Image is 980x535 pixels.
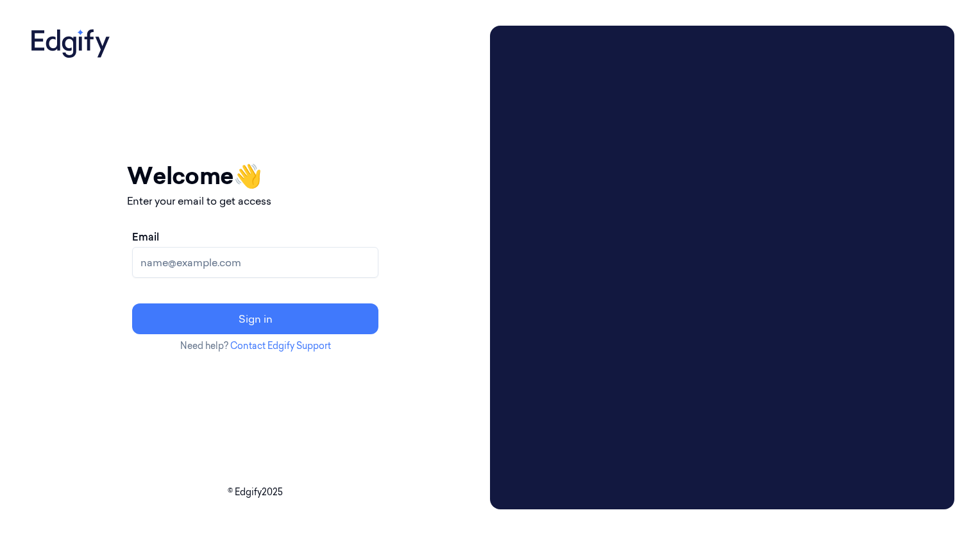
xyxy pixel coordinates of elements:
[230,340,331,352] a: Contact Edgify Support
[127,193,384,208] p: Enter your email to get access
[127,158,384,193] h1: Welcome 👋
[26,486,485,499] p: © Edgify 2025
[132,247,378,278] input: name@example.com
[132,229,159,244] label: Email
[132,303,378,334] button: Sign in
[127,339,384,353] p: Need help?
